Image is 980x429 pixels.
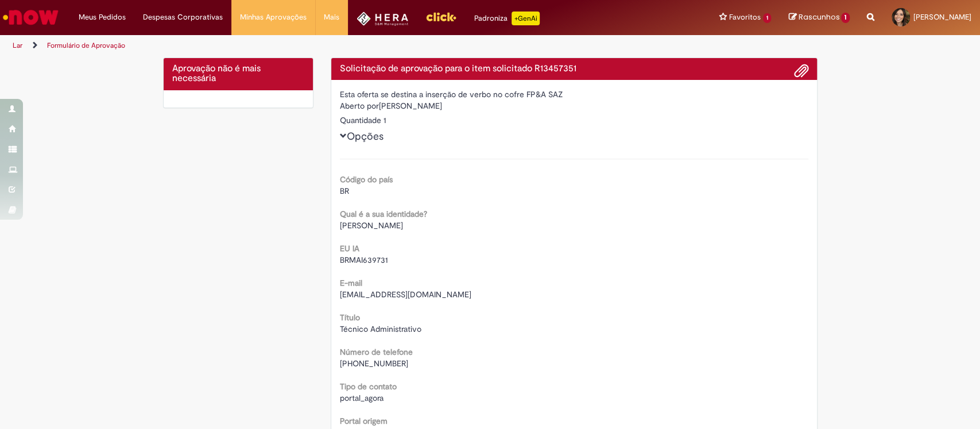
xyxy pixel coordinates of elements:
[798,12,839,22] font: Rascunhos
[347,130,384,143] font: Opções
[340,278,362,288] font: E-mail
[340,63,576,74] font: Solicitação de aprovação para o item solicitado R13457351
[9,35,645,56] ul: Trilhas de navegação de página
[340,255,388,265] font: BRMAI639731
[240,12,307,22] font: Minhas Aprovações
[79,12,126,22] font: Meus Pedidos
[340,416,388,426] font: Portal origem
[845,14,846,21] font: 1
[340,393,384,403] font: portal_agora
[788,12,850,23] a: Rascunhos
[340,220,403,231] font: [PERSON_NAME]
[379,101,442,111] font: [PERSON_NAME]
[913,12,971,22] font: [PERSON_NAME]
[357,12,409,26] img: HeraLogo.png
[340,347,413,357] font: Número de telefone
[340,358,408,369] font: [PHONE_NUMBER]
[766,14,768,21] font: 1
[324,12,339,22] font: Mais
[514,14,537,23] font: +GenAi
[340,174,393,185] font: Código do país
[340,115,386,125] font: Quantidade 1
[340,324,421,334] font: Técnico Administrativo
[340,101,379,111] font: Aberto por
[340,209,427,219] font: Qual é a sua identidade?
[143,12,223,22] font: Despesas Corporativas
[172,63,261,85] font: Aprovação não é mais necessária
[340,243,359,254] font: EU IA
[340,381,397,392] font: Tipo de contato
[47,41,125,50] a: Formulário de Aprovação
[425,8,456,25] img: click_logo_yellow_360x200.png
[13,41,22,50] a: Lar
[474,13,507,23] font: Padroniza
[340,186,349,196] font: BR
[1,6,60,29] img: Serviço agora
[340,89,563,99] font: Esta oferta se destina a inserção de verbo no cofre FP&A SAZ
[340,312,360,323] font: Título
[729,12,761,22] font: Favoritos
[340,289,471,300] font: [EMAIL_ADDRESS][DOMAIN_NAME]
